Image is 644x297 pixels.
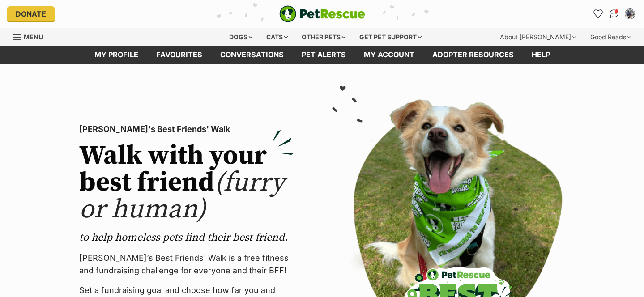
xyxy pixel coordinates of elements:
[591,7,605,21] a: Favourites
[279,5,365,22] a: PetRescue
[279,5,365,22] img: logo-e224e6f780fb5917bec1dbf3a21bbac754714ae5b6737aabdf751b685950b380.svg
[626,9,635,18] img: Lianne Bissell profile pic
[223,28,259,46] div: Dogs
[607,7,621,21] a: Conversations
[211,46,293,64] a: conversations
[7,6,55,21] a: Donate
[85,46,147,64] a: My profile
[591,7,637,21] ul: Account quick links
[494,28,582,46] div: About [PERSON_NAME]
[295,28,352,46] div: Other pets
[79,166,285,226] span: (furry or human)
[353,28,428,46] div: Get pet support
[423,46,523,64] a: Adopter resources
[24,33,43,41] span: Menu
[79,252,294,277] p: [PERSON_NAME]’s Best Friends' Walk is a free fitness and fundraising challenge for everyone and t...
[584,28,637,46] div: Good Reads
[610,9,619,18] img: chat-41dd97257d64d25036548639549fe6c8038ab92f7586957e7f3b1b290dea8141.svg
[13,28,49,44] a: Menu
[623,7,637,21] button: My account
[355,46,423,64] a: My account
[79,230,294,245] p: to help homeless pets find their best friend.
[147,46,211,64] a: Favourites
[79,143,294,223] h2: Walk with your best friend
[523,46,559,64] a: Help
[293,46,355,64] a: Pet alerts
[79,123,294,136] p: [PERSON_NAME]'s Best Friends' Walk
[260,28,294,46] div: Cats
